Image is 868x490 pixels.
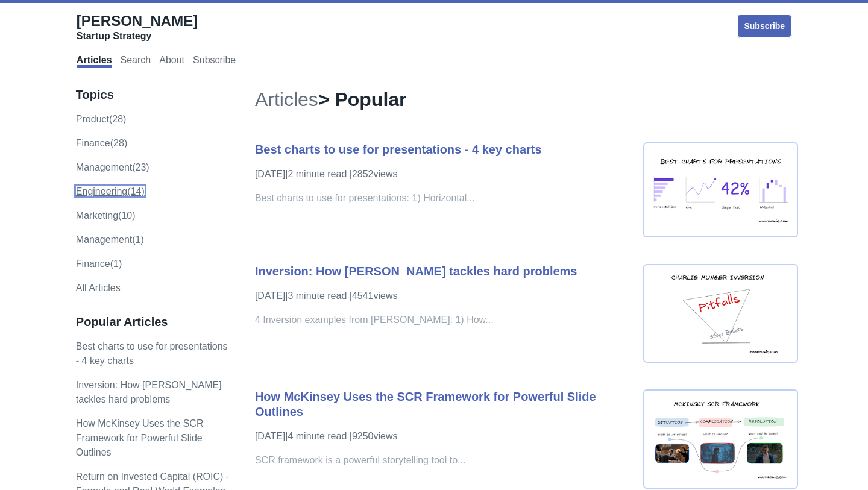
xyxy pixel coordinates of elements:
[255,143,542,156] a: Best charts to use for presentations - 4 key charts
[76,114,127,124] a: product(28)
[643,389,798,489] img: mckinsey scr framework
[76,259,122,269] a: Finance(1)
[76,418,204,457] a: How McKinsey Uses the SCR Framework for Powerful Slide Outlines
[255,313,631,327] p: 4 Inversion examples from [PERSON_NAME]: 1) How...
[76,210,136,221] a: marketing(10)
[76,283,121,293] a: All Articles
[643,264,798,362] img: inversion
[350,169,398,179] span: | 2852 views
[76,186,145,196] a: engineering(14)
[255,191,631,206] p: Best charts to use for presentations: 1) Horizontal...
[76,315,230,330] h3: Popular Articles
[255,390,596,418] a: How McKinsey Uses the SCR Framework for Powerful Slide Outlines
[350,431,398,441] span: | 9250 views
[77,13,198,29] span: [PERSON_NAME]
[255,429,631,444] p: [DATE] | 4 minute read
[76,341,228,366] a: Best charts to use for presentations - 4 key charts
[255,453,631,468] p: SCR framework is a powerful storytelling tool to...
[737,14,792,38] a: Subscribe
[255,265,577,278] a: Inversion: How [PERSON_NAME] tackles hard problems
[121,55,151,68] a: Search
[159,55,184,68] a: About
[255,89,318,110] a: Articles
[350,291,398,301] span: | 4541 views
[77,55,112,68] a: Articles
[255,289,631,303] p: [DATE] | 3 minute read
[77,12,198,42] a: [PERSON_NAME]Startup Strategy
[76,138,127,148] a: finance(28)
[76,380,222,404] a: Inversion: How [PERSON_NAME] tackles hard problems
[76,234,144,245] a: Management(1)
[255,87,792,118] h1: > Popular
[193,55,236,68] a: Subscribe
[77,30,198,42] div: Startup Strategy
[255,167,631,181] p: [DATE] | 2 minute read
[76,162,149,172] a: management(23)
[643,142,798,238] img: best chart presentaion
[76,87,230,102] h3: Topics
